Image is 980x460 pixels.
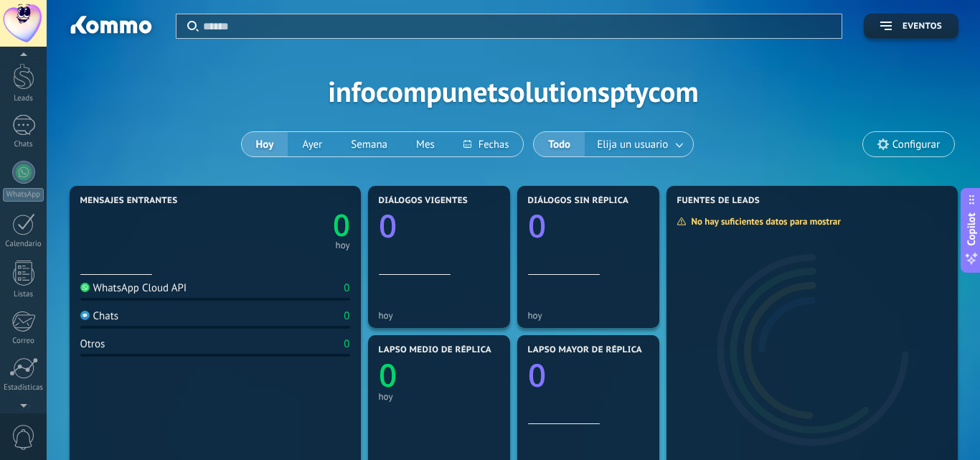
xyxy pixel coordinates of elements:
[288,132,336,156] button: Ayer
[3,383,44,393] div: Estadísticas
[3,337,44,346] div: Correo
[449,132,523,156] button: Fechas
[528,196,629,206] span: Diálogos sin réplica
[594,135,671,154] span: Elija un usuario
[80,281,187,295] div: WhatsApp Cloud API
[585,132,693,156] button: Elija un usuario
[379,345,492,355] span: Lapso medio de réplica
[3,240,44,249] div: Calendario
[3,94,44,103] div: Leads
[528,204,546,247] text: 0
[677,215,851,227] div: No hay suficientes datos para mostrar
[864,14,958,39] button: Eventos
[215,205,350,245] a: 0
[80,337,105,351] div: Otros
[528,345,642,355] span: Lapso mayor de réplica
[336,132,402,156] button: Semana
[344,309,349,323] div: 0
[534,132,585,156] button: Todo
[528,353,546,396] text: 0
[3,140,44,149] div: Chats
[964,212,979,245] span: Copilot
[333,205,350,245] text: 0
[344,281,349,295] div: 0
[677,196,760,206] span: Fuentes de leads
[903,22,942,32] span: Eventos
[80,196,178,206] span: Mensajes entrantes
[242,132,288,156] button: Hoy
[402,132,449,156] button: Mes
[379,310,499,321] div: hoy
[379,391,499,402] div: hoy
[80,283,90,292] img: WhatsApp Cloud API
[336,242,350,249] div: hoy
[80,311,90,320] img: Chats
[379,196,468,206] span: Diálogos vigentes
[3,290,44,299] div: Listas
[3,188,44,202] div: WhatsApp
[892,139,940,151] span: Configurar
[344,337,349,351] div: 0
[528,310,649,321] div: hoy
[80,309,119,323] div: Chats
[379,353,397,396] text: 0
[379,204,397,247] text: 0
